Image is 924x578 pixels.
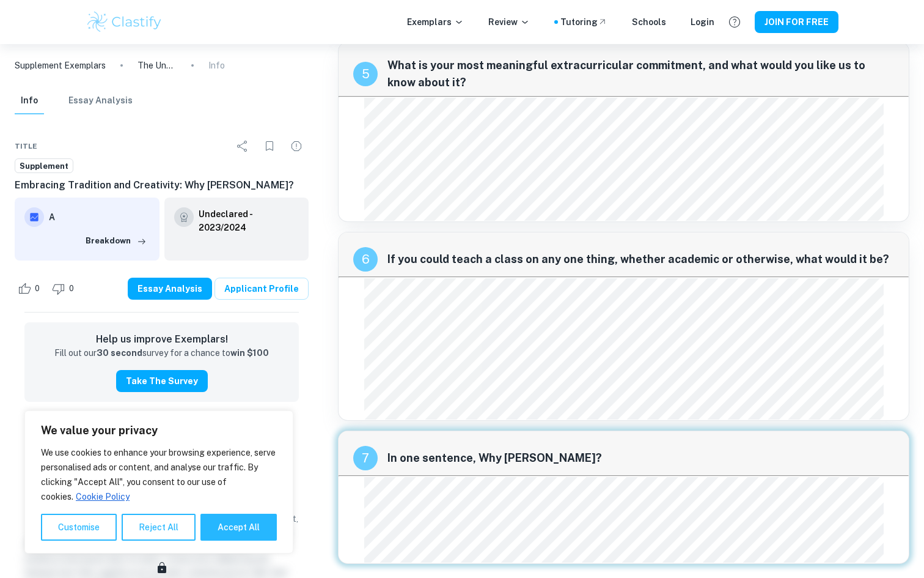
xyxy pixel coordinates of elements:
[122,514,196,541] button: Reject All
[15,178,309,193] h6: Embracing Tradition and Creativity: Why [PERSON_NAME]?
[62,283,81,295] span: 0
[15,59,106,72] a: Supplement Exemplars
[353,62,378,86] div: recipe
[230,348,269,358] strong: win $100
[15,87,44,114] button: Info
[488,15,530,29] p: Review
[49,210,150,224] h6: A
[137,59,177,72] p: The Unexpected Depth of Joy: Finding Meaning in Snooker
[82,232,150,250] button: Breakdown
[387,57,894,91] span: What is your most meaningful extracurricular commitment, and what would you like us to know about...
[86,10,163,34] img: Clastify logo
[691,15,714,29] a: Login
[724,12,745,32] button: Help and Feedback
[353,247,378,272] div: recipe
[407,15,464,29] p: Exemplars
[116,370,208,392] button: Take the Survey
[755,11,838,33] button: JOIN FOR FREE
[28,283,46,295] span: 0
[15,158,73,174] a: Supplement
[15,160,73,172] span: Supplement
[208,59,225,72] p: Info
[200,514,277,541] button: Accept All
[257,134,282,158] div: Bookmark
[75,491,130,502] a: Cookie Policy
[284,134,309,158] div: Report issue
[230,134,255,158] div: Share
[34,332,289,347] h6: Help us improve Exemplars!
[560,15,607,29] a: Tutoring
[128,278,212,300] button: Essay Analysis
[632,15,666,29] a: Schools
[68,87,133,114] button: Essay Analysis
[215,278,309,300] a: Applicant Profile
[353,446,378,470] div: recipe
[41,423,277,438] p: We value your privacy
[24,410,293,554] div: We value your privacy
[199,207,299,234] a: Undeclared - 2023/2024
[387,251,894,268] span: If you could teach a class on any one thing, whether academic or otherwise, what would it be?
[54,347,269,360] p: Fill out our survey for a chance to
[97,348,142,358] strong: 30 second
[41,514,117,541] button: Customise
[387,450,894,467] span: In one sentence, Why [PERSON_NAME]?
[49,279,81,298] div: Dislike
[15,141,37,152] span: Title
[15,279,46,298] div: Like
[41,445,277,504] p: We use cookies to enhance your browsing experience, serve personalised ads or content, and analys...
